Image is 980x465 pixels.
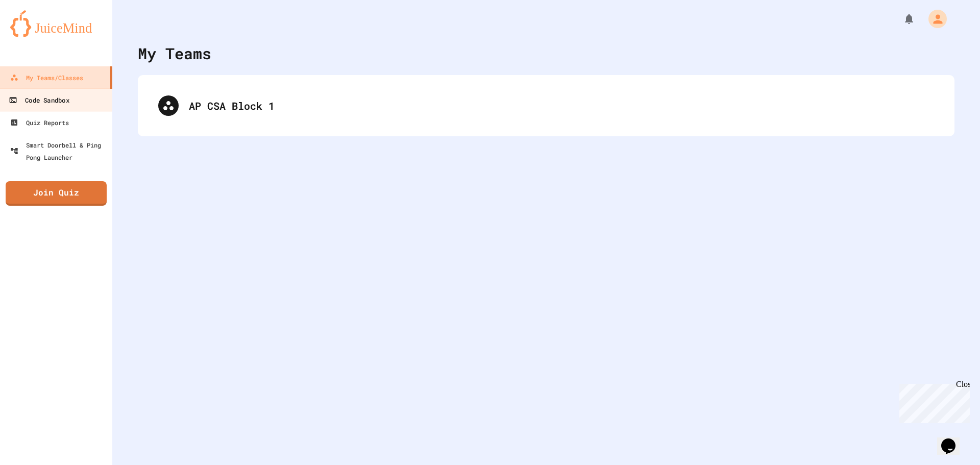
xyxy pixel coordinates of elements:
[189,98,934,113] div: AP CSA Block 1
[10,71,83,84] div: My Teams/Classes
[138,42,211,65] div: My Teams
[918,7,949,31] div: My Account
[937,424,970,455] iframe: chat widget
[4,4,70,65] div: Chat with us now!Close
[10,116,69,129] div: Quiz Reports
[895,380,970,423] iframe: chat widget
[9,94,69,107] div: Code Sandbox
[10,139,108,163] div: Smart Doorbell & Ping Pong Launcher
[148,85,944,126] div: AP CSA Block 1
[10,10,102,37] img: logo-orange.svg
[884,10,918,28] div: My Notifications
[6,181,107,206] a: Join Quiz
